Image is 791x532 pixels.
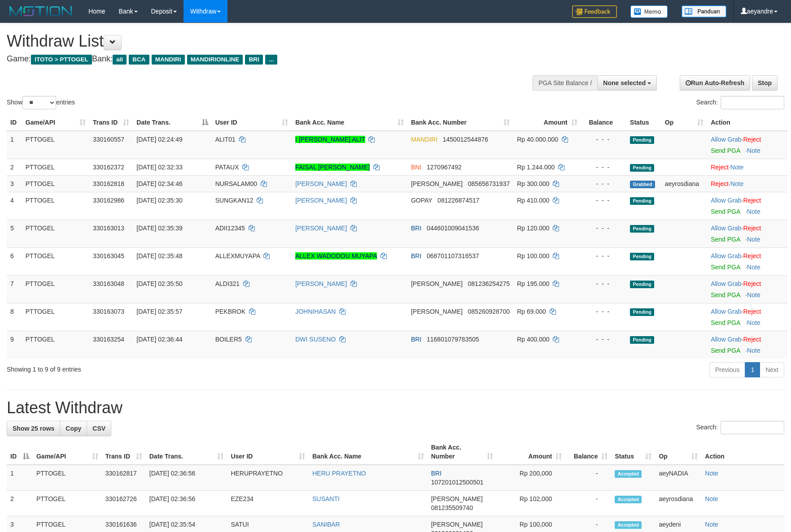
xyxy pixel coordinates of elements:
[696,96,784,109] label: Search:
[295,197,347,204] a: [PERSON_NAME]
[215,252,260,260] span: ALLEXMUYAPA
[747,291,760,298] a: Note
[22,114,89,131] th: Game/API: activate to sort column ascending
[517,280,549,287] span: Rp 195.000
[427,225,479,232] span: Copy 044601009041536 to clipboard
[747,236,760,243] a: Note
[517,164,555,171] span: Rp 1.244.000
[730,180,744,187] a: Note
[7,96,75,109] label: Show entries
[295,164,370,171] a: FAISAL [PERSON_NAME]
[497,491,566,516] td: Rp 102,000
[146,439,227,465] th: Date Trans.: activate to sort column ascending
[431,521,483,528] span: [PERSON_NAME]
[146,465,227,491] td: [DATE] 02:36:56
[711,180,729,187] a: Reject
[585,307,623,316] div: - - -
[517,308,546,315] span: Rp 69.000
[711,319,740,326] a: Send PGA
[136,336,182,343] span: [DATE] 02:36:44
[295,136,365,143] a: I [PERSON_NAME] ALIT
[22,275,89,303] td: PTTOGEL
[7,331,22,359] td: 9
[215,280,240,287] span: ALDI321
[655,491,701,516] td: aeyrosdiana
[711,208,740,215] a: Send PGA
[696,421,784,434] label: Search:
[93,280,124,287] span: 330163048
[680,75,750,91] a: Run Auto-Refresh
[711,136,743,143] span: ·
[585,135,623,144] div: - - -
[411,308,463,315] span: [PERSON_NAME]
[711,252,743,260] span: ·
[22,247,89,275] td: PTTOGEL
[701,439,784,465] th: Action
[630,281,654,288] span: Pending
[682,5,726,17] img: panduan.png
[707,275,787,303] td: ·
[265,55,277,65] span: ...
[427,336,479,343] span: Copy 116801079783505 to clipboard
[655,439,701,465] th: Op: activate to sort column ascending
[585,279,623,288] div: - - -
[102,465,146,491] td: 330162817
[517,225,549,232] span: Rp 120.000
[136,308,182,315] span: [DATE] 02:35:57
[133,114,211,131] th: Date Trans.: activate to sort column descending
[136,136,182,143] span: [DATE] 02:24:49
[295,308,336,315] a: JOHNIHASAN
[707,159,787,175] td: ·
[468,280,510,287] span: Copy 081236254275 to clipboard
[33,465,102,491] td: PTTOGEL
[427,252,479,260] span: Copy 068701107316537 to clipboard
[136,225,182,232] span: [DATE] 02:35:39
[7,159,22,175] td: 2
[93,252,124,260] span: 330163045
[136,197,182,204] span: [DATE] 02:35:30
[711,236,740,243] a: Send PGA
[407,114,513,131] th: Bank Acc. Number: activate to sort column ascending
[752,75,778,91] a: Stop
[661,114,707,131] th: Op: activate to sort column ascending
[7,275,22,303] td: 7
[437,197,479,204] span: Copy 081226874517 to clipboard
[711,252,741,260] a: Allow Grab
[565,491,611,516] td: -
[711,164,729,171] a: Reject
[431,495,483,502] span: [PERSON_NAME]
[630,225,654,233] span: Pending
[707,220,787,247] td: ·
[661,175,707,192] td: aeyrosdiana
[411,180,463,187] span: [PERSON_NAME]
[227,439,309,465] th: User ID: activate to sort column ascending
[411,280,463,287] span: [PERSON_NAME]
[146,491,227,516] td: [DATE] 02:36:56
[468,180,510,187] span: Copy 085656731937 to clipboard
[572,5,617,18] img: Feedback.jpg
[22,220,89,247] td: PTTOGEL
[585,224,623,233] div: - - -
[411,225,421,232] span: BRI
[431,504,473,511] span: Copy 081235509740 to clipboard
[585,335,623,344] div: - - -
[565,439,611,465] th: Balance: activate to sort column ascending
[7,192,22,220] td: 4
[93,308,124,315] span: 330163073
[113,55,127,65] span: all
[13,425,54,432] span: Show 25 rows
[245,55,262,65] span: BRI
[730,164,744,171] a: Note
[711,347,740,354] a: Send PGA
[597,75,657,91] button: None selected
[7,465,33,491] td: 1
[292,114,407,131] th: Bank Acc. Name: activate to sort column ascending
[443,136,488,143] span: Copy 1450012544876 to clipboard
[411,252,421,260] span: BRI
[743,252,761,260] a: Reject
[22,131,89,159] td: PTTOGEL
[711,147,740,154] a: Send PGA
[7,247,22,275] td: 6
[743,336,761,343] a: Reject
[7,131,22,159] td: 1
